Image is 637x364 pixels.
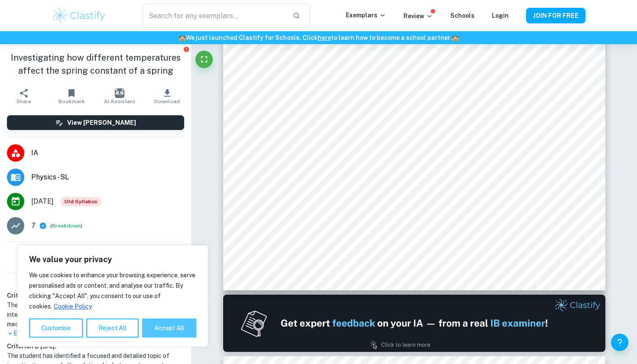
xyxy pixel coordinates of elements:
[179,34,186,41] span: 🏫
[31,196,54,207] span: [DATE]
[31,148,184,158] span: IA
[29,318,83,338] button: Customise
[318,34,331,41] a: here
[52,222,81,230] button: Breakdown
[61,197,101,206] span: Old Syllabus
[450,12,474,19] a: Schools
[492,12,509,19] a: Login
[7,51,184,77] h1: Investigating how different temperatures affect the spring constant of a spring
[452,34,459,41] span: 🏫
[48,84,95,108] button: Bookmark
[50,222,82,230] span: ( )
[526,8,585,23] button: JOIN FOR FREE
[403,11,433,21] p: Review
[143,3,286,28] input: Search for any exemplars...
[2,33,635,42] h6: We just launched Clastify for Schools. Click to learn how to become a school partner.
[142,318,196,338] button: Accept All
[7,329,184,338] p: Expand
[17,245,208,347] div: We value your privacy
[53,302,92,310] a: Cookie Policy
[31,172,184,182] span: Physics - SL
[143,84,191,108] button: Download
[3,277,188,287] h6: Examiner's summary
[223,295,605,352] img: Ad
[58,98,85,104] span: Bookmark
[611,334,628,351] button: Help and Feedback
[183,46,189,52] button: Report issue
[115,88,124,98] img: AI Assistant
[104,98,135,104] span: AI Assistant
[52,7,107,24] img: Clastify logo
[7,341,184,351] h6: Criterion B [ 3 / 6 ]:
[7,291,184,300] h6: Criterion A [ 2 / 2 ]:
[154,98,180,104] span: Download
[29,254,196,265] p: We value your privacy
[67,118,136,127] h6: View [PERSON_NAME]
[346,10,386,20] p: Exemplars
[16,98,31,104] span: Share
[195,51,213,68] button: Fullscreen
[29,270,196,312] p: We use cookies to enhance your browsing experience, serve personalised ads or content, and analys...
[7,300,184,329] h1: The student has justified their choice of topic by showing their interest in mechanics and the us...
[61,197,101,206] div: Starting from the May 2025 session, the Physics IA requirements have changed. It's OK to refer to...
[86,318,139,338] button: Reject All
[7,115,184,130] button: View [PERSON_NAME]
[31,221,36,231] p: 7
[96,84,143,108] button: AI Assistant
